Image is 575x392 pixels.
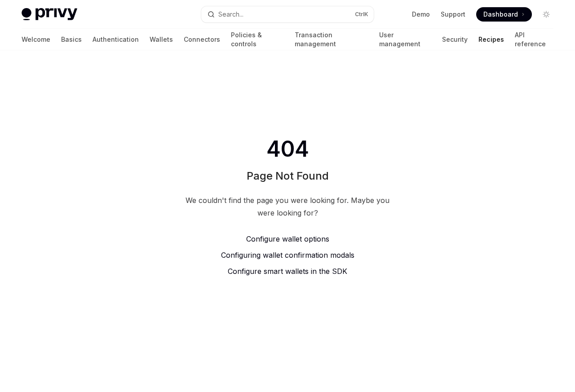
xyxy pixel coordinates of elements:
[231,29,284,50] a: Policies & controls
[483,10,518,19] span: Dashboard
[442,29,468,50] a: Security
[181,194,394,219] div: We couldn't find the page you were looking for. Maybe you were looking for?
[515,29,553,50] a: API reference
[221,251,354,260] span: Configuring wallet confirmation modals
[539,7,553,22] button: Toggle dark mode
[181,250,394,260] a: Configuring wallet confirmation modals
[379,29,431,50] a: User management
[93,29,139,50] a: Authentication
[295,29,368,50] a: Transaction management
[228,267,347,276] span: Configure smart wallets in the SDK
[218,9,243,20] div: Search...
[476,7,532,22] a: Dashboard
[441,10,465,19] a: Support
[22,8,77,21] img: light logo
[150,29,173,50] a: Wallets
[247,169,329,183] h1: Page Not Found
[181,266,394,277] a: Configure smart wallets in the SDK
[355,11,368,18] span: Ctrl K
[265,137,311,162] span: 404
[246,234,329,243] span: Configure wallet options
[184,29,220,50] a: Connectors
[61,29,82,50] a: Basics
[181,233,394,244] a: Configure wallet options
[201,6,374,22] button: Search...CtrlK
[22,29,50,50] a: Welcome
[412,10,430,19] a: Demo
[478,29,504,50] a: Recipes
